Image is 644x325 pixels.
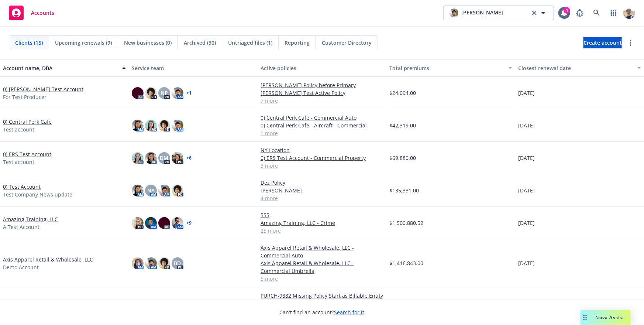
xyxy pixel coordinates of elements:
span: [DATE] [518,122,535,129]
img: photo [132,120,144,131]
span: [DATE] [518,154,535,162]
img: photo [158,257,170,269]
a: 0) Central Perk Cafe - Aircraft - Commercial [261,122,383,129]
span: [DATE] [518,187,535,194]
a: [PERSON_NAME] Test Active Policy [261,89,383,97]
img: photo [158,120,170,131]
button: Service team [129,59,258,77]
span: Test Company News update [3,191,72,198]
img: photo [623,7,635,19]
a: Axis Apparel Retail & Wholesale, LLC - Commercial Umbrella [261,259,383,275]
a: PURCH-9882 Missing Policy Start as Billable Entity - Direct [261,292,383,307]
span: $1,416,843.00 [389,259,423,267]
a: [PERSON_NAME] Policy before Primary [261,81,383,89]
img: photo [158,217,170,229]
img: photo [145,257,157,269]
a: clear selection [530,8,539,17]
a: 0) Central Perk Cafe [3,118,52,126]
div: Drag to move [581,310,590,325]
img: photo [172,152,183,164]
span: [DATE] [518,89,535,97]
div: Total premiums [389,64,504,72]
span: Untriaged files (1) [228,39,272,47]
img: photo [132,257,144,269]
a: Create account [583,37,622,48]
span: NA [147,187,155,194]
a: 555 [261,211,383,219]
span: Accounts [31,10,54,16]
span: $69,880.00 [389,154,416,162]
a: + 9 [186,221,192,225]
span: BD [174,259,181,267]
span: Clients (15) [15,39,43,47]
span: $24,094.00 [389,89,416,97]
a: 7 more [261,97,383,105]
span: Create account [583,36,622,50]
span: Test account [3,158,34,166]
a: 0) ERS Test Account - Commercial Property [261,154,383,162]
a: 5 more [261,275,383,283]
a: 0) Test Account [3,183,41,191]
span: Customer Directory [322,39,372,47]
img: photo [172,217,183,229]
a: Amazing Training, LLC - Crime [261,219,383,227]
a: Switch app [606,6,621,20]
span: DM [160,154,169,162]
span: Demo Account [3,263,39,271]
a: 0) ERS Test Account [3,150,51,158]
img: photo [172,120,183,131]
a: Accounts [6,3,57,23]
a: Axis Apparel Retail & Wholesale, LLC [3,256,93,263]
span: [DATE] [518,259,535,267]
button: Closest renewal date [515,59,644,77]
span: Test account [3,126,34,133]
span: NP [161,89,168,97]
a: 4 more [261,194,383,202]
a: Amazing Training, LLC [3,215,58,223]
span: For Test Producer [3,93,47,101]
img: photo [158,185,170,196]
img: photo [172,87,183,99]
img: photo [145,87,157,99]
img: photo [145,217,157,229]
span: Archived (30) [184,39,216,47]
a: + 1 [186,91,192,95]
img: photo [172,185,183,196]
a: Report a Bug [572,6,587,20]
img: photo [132,152,144,164]
div: Closest renewal date [518,64,633,72]
span: Reporting [285,39,310,47]
a: more [626,38,635,47]
img: photo [450,8,458,17]
div: 4 [564,7,570,14]
span: $1,500,880.52 [389,219,423,227]
span: Upcoming renewals (9) [55,39,112,47]
span: Nova Assist [596,314,625,321]
span: [DATE] [518,219,535,227]
button: photo[PERSON_NAME]clear selection [443,6,554,20]
button: Active policies [258,59,386,77]
span: $42,319.00 [389,122,416,129]
span: Can't find an account? [280,308,365,316]
span: New businesses (0) [124,39,172,47]
a: 3 more [261,162,383,170]
div: Service team [132,64,255,72]
div: Active policies [261,64,383,72]
button: Total premiums [386,59,515,77]
a: 25 more [261,227,383,235]
img: photo [132,185,144,196]
a: Search for it [334,309,365,316]
a: Search [589,6,604,20]
a: 0) [PERSON_NAME] Test Account [3,85,83,93]
a: Dez Policy [261,179,383,187]
a: NY Location [261,146,383,154]
span: A Test Account [3,223,39,231]
a: 1 more [261,129,383,137]
span: $135,331.00 [389,187,419,194]
img: photo [132,217,144,229]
